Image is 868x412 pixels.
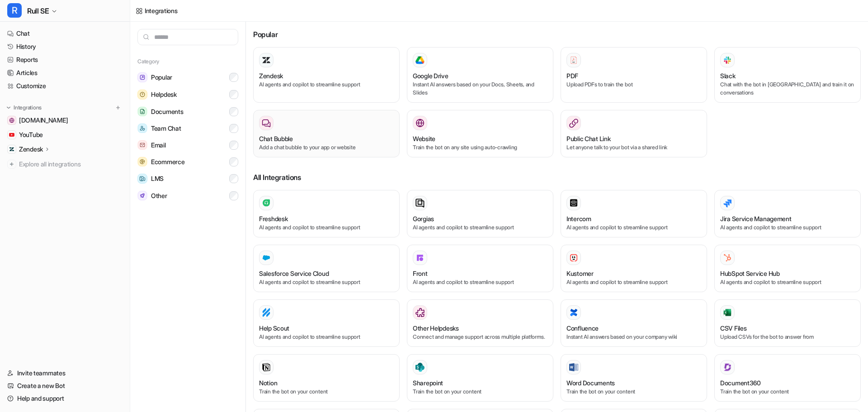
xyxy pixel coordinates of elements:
p: Add a chat bubble to your app or website [259,143,394,152]
p: AI agents and copilot to streamline support [720,278,855,286]
button: HubSpot Service HubHubSpot Service HubAI agents and copilot to streamline support [714,245,861,292]
button: Other HelpdesksOther HelpdesksConnect and manage support across multiple platforms. [407,299,553,347]
img: HubSpot Service Hub [723,253,732,262]
button: GorgiasAI agents and copilot to streamline support [407,190,553,237]
a: Integrations [136,6,178,15]
a: Chat [4,27,126,40]
img: www.rull.se [9,118,14,123]
img: Document360 [723,363,732,372]
img: Front [415,253,425,262]
h3: Popular [253,29,861,40]
img: Kustomer [569,253,578,262]
span: Documents [151,107,183,116]
span: [DOMAIN_NAME] [19,116,68,125]
a: History [4,40,126,53]
button: LMSLMS [137,170,238,187]
img: Notion [262,363,271,372]
button: Public Chat LinkLet anyone talk to your bot via a shared link [561,110,707,157]
img: explore all integrations [7,160,16,169]
h3: Freshdesk [259,214,288,223]
span: R [7,3,22,18]
button: DocumentsDocuments [137,103,238,120]
button: KustomerKustomerAI agents and copilot to streamline support [561,245,707,292]
img: LMS [137,174,147,184]
p: Train the bot on your content [720,388,855,396]
span: Popular [151,73,172,82]
p: AI agents and copilot to streamline support [259,333,394,341]
span: Email [151,141,166,150]
button: FrontFrontAI agents and copilot to streamline support [407,245,553,292]
a: Reports [4,53,126,66]
button: WebsiteWebsiteTrain the bot on any site using auto-crawling [407,110,553,157]
button: ZendeskAI agents and copilot to streamline support [253,47,400,103]
h3: Jira Service Management [720,214,792,223]
a: Invite teammates [4,367,126,379]
button: ConfluenceConfluenceInstant AI answers based on your company wiki [561,299,707,347]
button: HelpdeskHelpdesk [137,86,238,103]
h5: Category [137,58,238,65]
img: Help Scout [262,308,271,317]
img: Documents [137,107,147,116]
p: Zendesk [19,145,43,154]
button: EmailEmail [137,137,238,153]
span: LMS [151,174,164,183]
p: Train the bot on any site using auto-crawling [413,143,547,152]
p: Upload CSVs for the bot to answer from [720,333,855,341]
a: Help and support [4,392,126,405]
button: EcommerceEcommerce [137,153,238,170]
p: AI agents and copilot to streamline support [413,223,547,232]
p: AI agents and copilot to streamline support [566,278,701,286]
p: Train the bot on your content [566,388,701,396]
img: Slack [723,55,732,65]
span: Helpdesk [151,90,177,99]
span: Rull SE [27,5,49,17]
img: CSV Files [723,308,732,317]
p: Integrations [14,104,42,111]
h3: Chat Bubble [259,134,293,143]
h3: Front [413,269,428,278]
button: IntercomAI agents and copilot to streamline support [561,190,707,237]
a: Create a new Bot [4,379,126,392]
p: Instant AI answers based on your Docs, Sheets, and Slides [413,81,547,97]
span: YouTube [19,130,43,139]
img: Popular [137,72,147,82]
img: Other Helpdesks [415,308,425,317]
p: AI agents and copilot to streamline support [259,278,394,286]
p: AI agents and copilot to streamline support [413,278,547,286]
a: www.rull.se[DOMAIN_NAME] [4,114,126,127]
p: Train the bot on your content [259,388,394,396]
img: Sharepoint [415,363,425,372]
button: PopularPopular [137,69,238,86]
button: PDFPDFUpload PDFs to train the bot [561,47,707,103]
h3: Intercom [566,214,591,223]
h3: Public Chat Link [566,134,611,143]
h3: Word Documents [566,378,615,388]
img: Word Documents [569,363,578,372]
img: Other [137,191,147,200]
img: expand menu [5,104,12,111]
h3: Gorgias [413,214,434,223]
img: Ecommerce [137,157,147,166]
h3: Notion [259,378,277,388]
p: Chat with the bot in [GEOGRAPHIC_DATA] and train it on conversations [720,81,855,97]
p: Let anyone talk to your bot via a shared link [566,143,701,152]
a: Explore all integrations [4,158,126,170]
a: YouTubeYouTube [4,128,126,141]
button: Jira Service ManagementAI agents and copilot to streamline support [714,190,861,237]
img: Zendesk [9,147,14,152]
h3: HubSpot Service Hub [720,269,780,278]
h3: Salesforce Service Cloud [259,269,329,278]
h3: Website [413,134,435,143]
h3: Google Drive [413,71,448,81]
h3: CSV Files [720,323,746,333]
button: Chat BubbleAdd a chat bubble to your app or website [253,110,400,157]
img: PDF [569,56,578,64]
button: Team ChatTeam Chat [137,120,238,137]
img: Website [415,118,425,128]
p: Connect and manage support across multiple platforms. [413,333,547,341]
img: Email [137,140,147,150]
p: Instant AI answers based on your company wiki [566,333,701,341]
img: YouTube [9,132,14,137]
span: Ecommerce [151,157,184,166]
button: NotionNotionTrain the bot on your content [253,354,400,402]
